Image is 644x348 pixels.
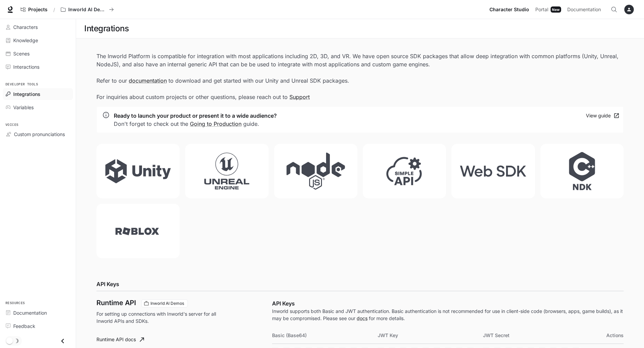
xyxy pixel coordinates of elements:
a: Custom pronunciations [3,128,73,140]
h1: Integrations [84,22,129,35]
span: Documentation [567,5,601,14]
a: Feedback [3,320,73,332]
a: Documentation [565,3,606,16]
a: Scenes [3,48,73,60]
button: Open Command Menu [607,3,621,16]
a: Runtime API docs [94,333,147,346]
span: Character Studio [489,5,529,14]
a: Variables [3,101,73,113]
p: API Keys [272,299,624,308]
th: Actions [589,327,624,344]
div: These keys will apply to your current workspace only [141,299,188,308]
a: PortalNew [533,3,564,16]
a: Support [289,94,310,100]
p: Inworld supports both Basic and JWT authentication. Basic authentication is not recommended for u... [272,308,624,322]
a: Characters [3,21,73,33]
h2: API Keys [96,280,624,288]
p: For setting up connections with Inworld's server for all Inworld APIs and SDKs. [96,310,224,325]
a: View guide [584,110,621,121]
span: Documentation [13,309,47,316]
p: Inworld AI Demos [68,7,106,13]
a: Interactions [3,61,73,73]
a: Character Studio [487,3,532,16]
a: Going to Production [190,120,241,127]
span: Scenes [13,50,30,57]
span: Dark mode toggle [6,337,13,344]
span: Custom pronunciations [14,131,65,138]
span: Projects [28,7,48,13]
th: Basic (Base64) [272,327,377,344]
a: Knowledge [3,34,73,46]
span: Variables [13,104,34,111]
p: Ready to launch your product or present it to a wide audience? [114,112,277,120]
a: Integrations [3,88,73,100]
span: Feedback [13,322,35,330]
span: Knowledge [13,37,38,44]
a: Go to projects [18,3,51,16]
div: New [551,6,561,13]
th: JWT Secret [483,327,588,344]
h3: Runtime API [96,299,136,306]
a: docs [357,315,368,321]
p: The Inworld Platform is compatible for integration with most applications including 2D, 3D, and V... [96,52,624,101]
span: Portal [535,5,548,14]
span: Characters [13,23,38,31]
a: Documentation [3,307,73,319]
button: Close drawer [55,334,70,348]
button: All workspaces [58,3,117,16]
div: View guide [586,112,611,120]
span: Inworld AI Demos [148,300,187,306]
p: Don't forget to check out the guide. [114,120,277,128]
div: / [51,6,58,13]
span: Integrations [13,90,40,98]
a: documentation [129,77,167,84]
span: Interactions [13,63,39,70]
th: JWT Key [378,327,483,344]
